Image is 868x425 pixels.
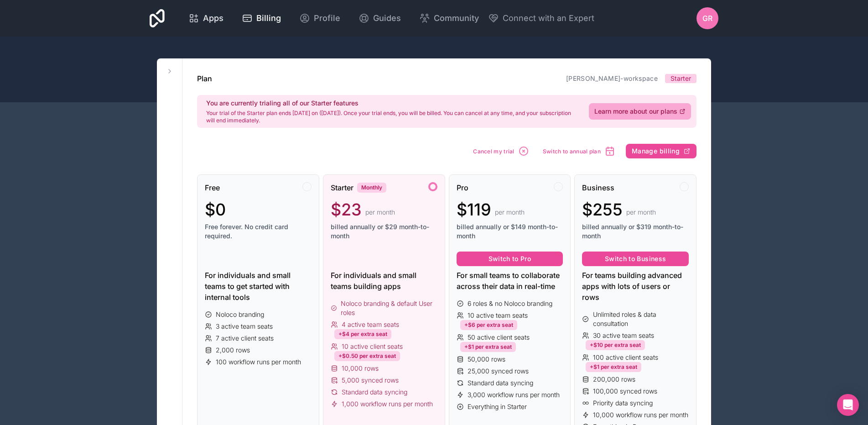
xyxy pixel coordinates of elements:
span: Free forever. No credit card required. [205,222,312,241]
span: Unlimited roles & data consultation [593,310,689,328]
a: Learn more about our plans [589,103,691,120]
div: For individuals and small teams to get started with internal tools [205,270,312,303]
span: GR [702,13,712,24]
span: 200,000 rows [593,375,635,384]
span: Switch to annual plan [543,148,601,155]
span: $255 [582,200,623,219]
a: Profile [292,8,348,28]
a: Guides [351,8,408,28]
span: per month [495,208,525,217]
span: billed annually or $149 month-to-month [457,222,563,241]
span: billed annually or $319 month-to-month [582,222,689,241]
div: +$0.50 per extra seat [334,351,400,361]
span: Free [205,182,220,193]
span: 100 active client seats [593,353,658,362]
h1: Plan [197,73,212,84]
button: Switch to Pro [457,252,563,266]
a: Community [412,8,486,28]
span: Billing [256,12,281,25]
span: 6 roles & no Noloco branding [468,299,552,308]
div: +$6 per extra seat [460,320,517,330]
span: 2,000 rows [216,346,250,355]
span: 100,000 synced rows [593,387,657,396]
button: Manage billing [626,144,696,158]
span: per month [365,208,395,217]
span: Noloco branding & default User roles [341,299,437,317]
a: Billing [234,8,288,28]
div: +$1 per extra seat [586,362,641,372]
span: 5,000 synced rows [342,376,399,385]
button: Connect with an Expert [488,12,594,25]
span: $119 [457,200,491,219]
div: +$10 per extra seat [586,340,645,350]
span: $23 [331,200,362,219]
span: Standard data syncing [342,388,407,397]
span: 4 active team seats [342,320,399,329]
span: Standard data syncing [468,378,533,388]
a: Apps [181,8,231,28]
span: 3,000 workflow runs per month [468,390,560,399]
span: Learn more about our plans [594,107,677,116]
span: 10 active team seats [468,311,528,320]
span: Starter [331,182,353,193]
span: Pro [457,182,468,193]
div: +$4 per extra seat [334,329,391,339]
span: Guides [373,12,401,25]
span: Manage billing [632,147,680,155]
span: 25,000 synced rows [468,367,529,376]
span: 10,000 workflow runs per month [593,410,688,420]
h2: You are currently trialing all of our Starter features [206,99,578,108]
span: Priority data syncing [593,399,653,408]
span: 50 active client seats [468,333,530,342]
span: Starter [670,74,691,83]
span: 1,000 workflow runs per month [342,399,433,409]
span: Apps [203,12,223,25]
span: Community [434,12,479,25]
span: 50,000 rows [468,355,505,364]
span: Profile [314,12,340,25]
p: Your trial of the Starter plan ends [DATE] on ([DATE]). Once your trial ends, you will be billed.... [206,110,578,124]
button: Switch to annual plan [540,142,619,160]
span: per month [626,208,656,217]
span: Connect with an Expert [503,12,594,25]
span: 30 active team seats [593,331,654,340]
span: Cancel my trial [473,148,515,155]
div: For teams building advanced apps with lots of users or rows [582,270,689,303]
span: 10 active client seats [342,342,403,351]
div: For individuals and small teams building apps [331,270,437,292]
div: Monthly [357,183,386,193]
span: 10,000 rows [342,364,379,373]
div: For small teams to collaborate across their data in real-time [457,270,563,292]
span: 100 workflow runs per month [216,357,301,367]
span: $0 [205,200,226,219]
span: billed annually or $29 month-to-month [331,222,437,241]
span: Everything in Starter [468,402,527,411]
div: +$1 per extra seat [460,342,516,352]
span: Business [582,182,614,193]
a: [PERSON_NAME]-workspace [566,74,658,82]
button: Cancel my trial [470,142,532,160]
div: Open Intercom Messenger [837,394,859,416]
span: 3 active team seats [216,322,273,331]
span: Noloco branding [216,310,264,319]
span: 7 active client seats [216,334,274,343]
button: Switch to Business [582,252,689,266]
